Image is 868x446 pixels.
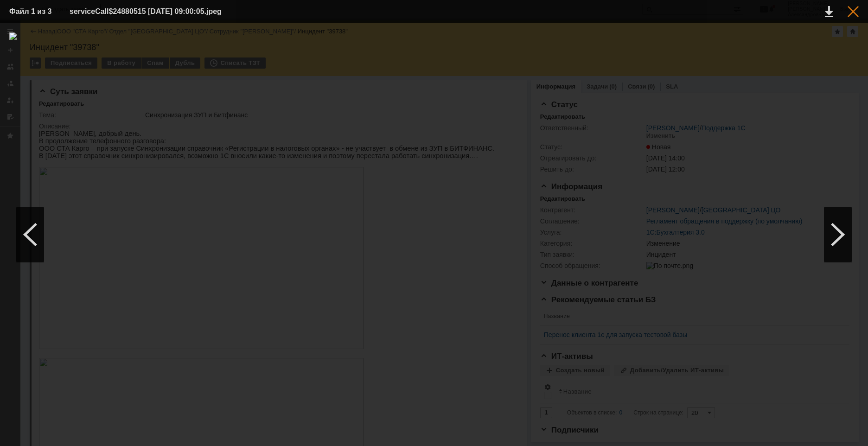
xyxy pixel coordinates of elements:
[848,6,859,17] div: Закрыть окно (Esc)
[70,6,245,17] div: serviceCall$24880515 [DATE] 09:00:05.jpeg
[9,32,859,437] img: download
[9,8,56,15] div: Файл 1 из 3
[824,207,852,262] div: Следующий файл
[825,6,833,17] div: Скачать файл
[16,207,44,262] div: Предыдущий файл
